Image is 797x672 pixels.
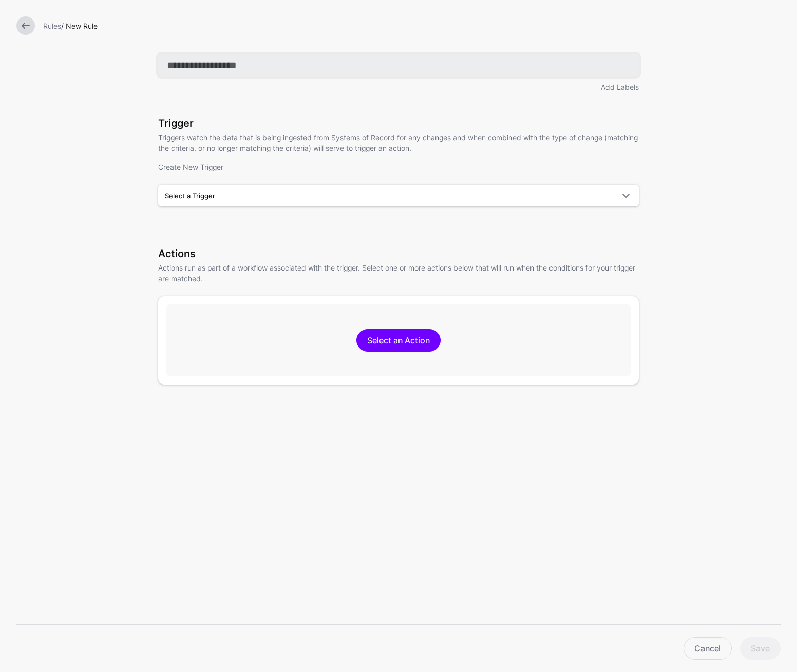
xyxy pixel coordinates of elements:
h3: Actions [158,247,639,260]
span: Select a Trigger [165,191,215,200]
a: Select an Action [356,329,441,352]
a: Create New Trigger [158,163,223,171]
a: Rules [43,22,61,30]
p: Triggers watch the data that is being ingested from Systems of Record for any changes and when co... [158,132,639,153]
h3: Trigger [158,117,639,129]
a: Add Labels [601,83,639,91]
div: / New Rule [39,21,785,31]
p: Actions run as part of a workflow associated with the trigger. Select one or more actions below t... [158,262,639,284]
a: Cancel [684,637,732,660]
